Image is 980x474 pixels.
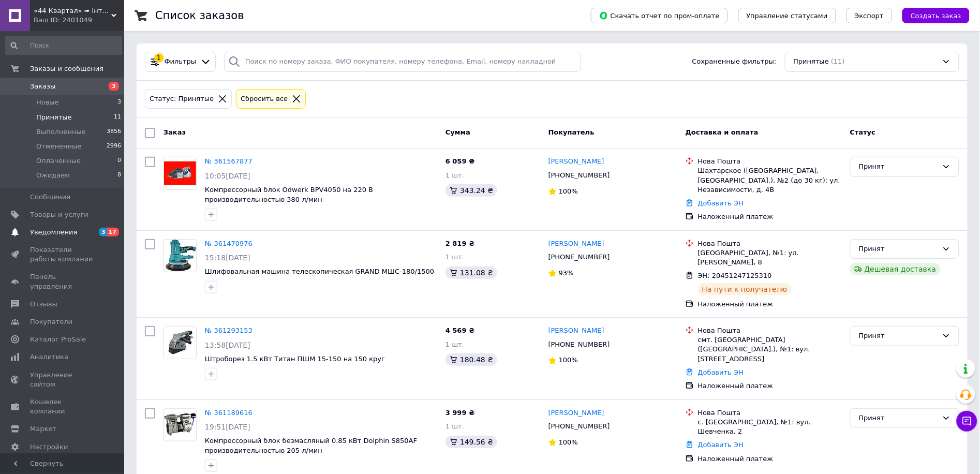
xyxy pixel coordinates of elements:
[446,436,497,448] div: 149.56 ₴
[446,128,470,136] span: Сумма
[147,94,216,105] div: Статус: Принятые
[446,409,474,417] span: 3 999 ₴
[36,113,72,122] span: Принятые
[698,239,842,248] div: Нова Пошта
[164,128,186,136] span: Заказ
[107,142,121,151] span: 2996
[698,248,842,267] div: [GEOGRAPHIC_DATA], №1: ул. [PERSON_NAME], 8
[698,199,744,207] a: Добавить ЭН
[205,327,253,334] a: № 361293153
[548,422,610,430] span: [PHONE_NUMBER]
[446,240,474,247] span: 2 819 ₴
[107,228,119,236] span: 17
[164,326,197,359] a: Фото товару
[446,422,464,430] span: 1 шт.
[850,128,876,136] span: Статус
[165,57,197,67] span: Фильтры
[859,413,938,424] div: Принят
[446,266,497,279] div: 131.08 ₴
[164,161,196,186] img: Фото товару
[117,156,121,166] span: 0
[109,82,119,91] span: 3
[5,36,122,55] input: Поиск
[30,352,68,362] span: Аналитика
[698,335,842,364] div: смт. [GEOGRAPHIC_DATA] ([GEOGRAPHIC_DATA].), №1: вул. [STREET_ADDRESS]
[224,52,582,72] input: Поиск по номеру заказа, ФИО покупателя, номеру телефона, Email, номеру накладной
[30,245,96,264] span: Показатели работы компании
[559,187,578,195] span: 100%
[692,57,777,67] span: Сохраненные фильтры:
[548,157,604,167] a: [PERSON_NAME]
[30,335,86,344] span: Каталог ProSale
[205,254,250,262] span: 15:18[DATE]
[686,128,759,136] span: Доставка и оплата
[548,128,595,136] span: Покупатель
[34,6,111,16] span: «44 Квартал» ➠ інтернет-магазин інструментів та розхідних матеріалів!
[859,161,938,172] div: Принят
[164,412,196,437] img: Фото товару
[698,381,842,391] div: Наложенный платеж
[738,8,836,23] button: Управление статусами
[107,127,121,137] span: 3856
[698,418,842,436] div: с. [GEOGRAPHIC_DATA], №1: вул. Шевченка, 2
[747,12,828,20] span: Управление статусами
[847,8,892,23] button: Экспорт
[698,157,842,166] div: Нова Пошта
[850,263,941,275] div: Дешевая доставка
[205,437,417,454] a: Компрессорный блок безмасляный 0.85 кВт Dolphin S850AF производительностью 205 л/мин
[698,368,744,376] a: Добавить ЭН
[30,82,55,91] span: Заказы
[164,240,196,272] img: Фото товару
[164,408,197,441] a: Фото товару
[559,438,578,446] span: 100%
[892,11,970,19] a: Создать заказ
[34,16,124,25] div: Ваш ID: 2401049
[446,184,497,197] div: 343.24 ₴
[599,11,720,20] span: Скачать отчет по пром-оплате
[99,228,107,236] span: 3
[164,239,197,272] a: Фото товару
[164,327,196,359] img: Фото товару
[698,326,842,335] div: Нова Пошта
[36,171,70,180] span: Ожидаем
[30,300,57,309] span: Отзывы
[30,317,72,327] span: Покупатели
[30,210,88,219] span: Товары и услуги
[698,212,842,221] div: Наложенный платеж
[548,253,610,261] span: [PHONE_NUMBER]
[591,8,728,23] button: Скачать отчет по пром-оплате
[859,331,938,342] div: Принят
[446,340,464,348] span: 1 шт.
[548,408,604,418] a: [PERSON_NAME]
[205,355,385,363] a: Штроборез 1.5 кВт Титан ПШМ 15-150 на 150 круг
[698,283,792,295] div: На пути к получателю
[205,186,373,203] span: Компрессорный блок Odwerk BPV4050 на 220 В производительностью 380 л/мин
[117,98,121,107] span: 3
[559,269,574,277] span: 93%
[205,172,250,180] span: 10:05[DATE]
[30,192,70,202] span: Сообщения
[205,268,434,275] a: Шлифовальная машина телескопическая GRAND МШС-180/1500
[446,171,464,179] span: 1 шт.
[205,157,253,165] a: № 361567877
[117,171,121,180] span: 8
[548,326,604,336] a: [PERSON_NAME]
[855,12,884,20] span: Экспорт
[698,408,842,418] div: Нова Пошта
[548,239,604,249] a: [PERSON_NAME]
[30,272,96,291] span: Панель управления
[911,12,961,20] span: Создать заказ
[446,253,464,261] span: 1 шт.
[36,127,86,137] span: Выполненные
[239,94,290,105] div: Сбросить все
[205,423,250,431] span: 19:51[DATE]
[36,98,59,107] span: Новые
[698,300,842,309] div: Наложенный платеж
[30,371,96,389] span: Управление сайтом
[164,157,197,190] a: Фото товару
[446,353,497,366] div: 180.48 ₴
[548,171,610,179] span: [PHONE_NUMBER]
[30,228,77,237] span: Уведомления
